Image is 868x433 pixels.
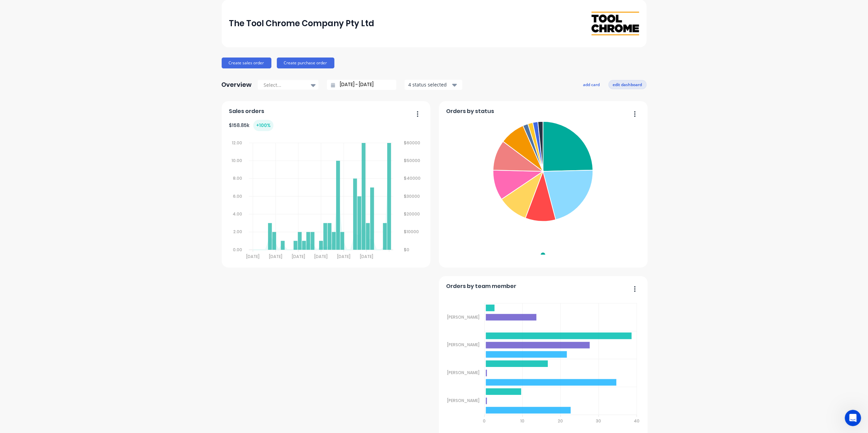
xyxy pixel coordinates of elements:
[4,3,17,16] button: go back
[360,254,373,259] tspan: [DATE]
[634,418,640,424] tspan: 40
[520,418,524,424] tspan: 10
[609,80,647,89] button: edit dashboard
[229,107,264,115] span: Sales orders
[447,398,479,404] tspan: [PERSON_NAME]
[269,254,282,259] tspan: [DATE]
[229,17,374,30] div: The Tool Chrome Company Pty Ltd
[579,80,604,89] button: add card
[845,410,861,426] iframe: Intercom live chat
[404,140,421,146] tspan: $60000
[233,176,242,181] tspan: 8.00
[315,254,328,259] tspan: [DATE]
[447,342,479,348] tspan: [PERSON_NAME]
[247,254,260,259] tspan: [DATE]
[483,418,486,424] tspan: 0
[233,193,242,199] tspan: 6.00
[292,254,305,259] tspan: [DATE]
[405,80,462,90] button: 4 status selected
[404,176,421,181] tspan: $40000
[222,78,252,92] div: Overview
[404,211,420,217] tspan: $20000
[253,120,273,131] div: + 100 %
[447,314,479,320] tspan: [PERSON_NAME]
[446,282,516,290] span: Orders by team member
[232,158,242,163] tspan: 10.00
[222,58,271,68] button: Create sales order
[404,247,410,253] tspan: $0
[404,193,420,199] tspan: $30000
[233,211,242,217] tspan: 4.00
[120,3,132,15] div: Close
[558,418,563,424] tspan: 20
[232,140,242,146] tspan: 12.00
[277,58,334,68] button: Create purchase order
[591,12,639,35] img: The Tool Chrome Company Pty Ltd
[404,229,419,235] tspan: $10000
[404,158,421,163] tspan: $50000
[408,81,451,88] div: 4 status selected
[233,247,242,253] tspan: 0.00
[233,229,242,235] tspan: 2.00
[447,370,479,376] tspan: [PERSON_NAME]
[337,254,351,259] tspan: [DATE]
[446,107,494,115] span: Orders by status
[229,120,273,131] div: $ 158.85k
[596,418,601,424] tspan: 30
